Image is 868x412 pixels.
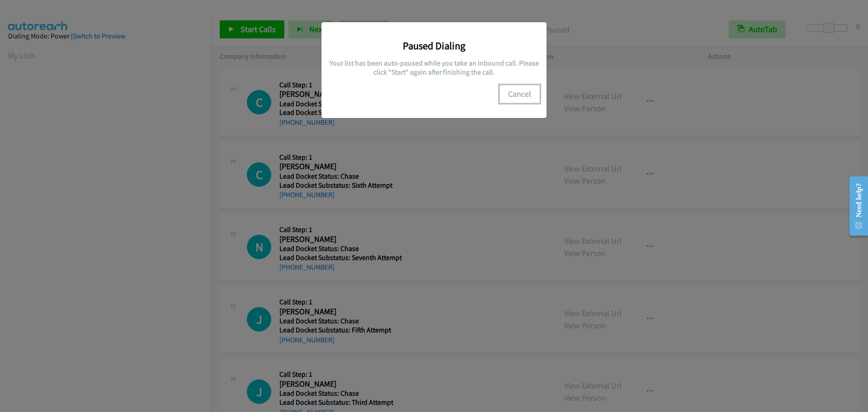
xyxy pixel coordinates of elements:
button: Cancel [500,85,540,103]
h5: Your list has been auto-paused while you take an inbound call. Please click "Start" again after f... [328,59,540,76]
iframe: Resource Center [842,170,868,242]
h3: Paused Dialing [328,39,540,52]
